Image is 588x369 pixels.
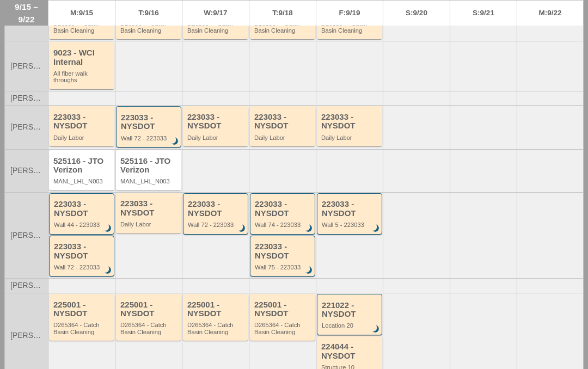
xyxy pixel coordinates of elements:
span: 9/15 – 9/22 [10,1,42,26]
div: D265364 - Catch Basin Cleaning [254,322,313,335]
div: 525116 - JTO Verizon [120,157,179,175]
div: 223033 - NYSDOT [54,242,111,260]
span: [PERSON_NAME] [10,231,42,239]
span: [PERSON_NAME] [10,167,42,175]
div: Wall 74 - 223033 [255,222,312,228]
span: [PERSON_NAME] [10,94,42,102]
div: D265364 - Catch Basin Cleaning [53,21,112,34]
div: MANL_LHL_N003 [120,178,179,184]
div: All fiber walk throughs [53,70,112,84]
i: brightness_3 [370,323,382,335]
div: 223033 - NYSDOT [321,113,379,131]
div: 223033 - NYSDOT [255,242,312,260]
div: 223033 - NYSDOT [120,199,179,217]
div: 223033 - NYSDOT [188,200,245,218]
i: brightness_3 [169,136,181,147]
div: 223033 - NYSDOT [254,113,313,131]
div: 225001 - NYSDOT [187,300,246,318]
div: Daily Labor [254,134,313,141]
div: 225001 - NYSDOT [254,300,313,318]
a: S:9/20 [383,1,450,26]
div: Wall 72 - 223033 [188,222,245,228]
div: Wall 72 - 223033 [121,135,178,142]
div: Wall 44 - 223033 [54,222,111,228]
div: Wall 5 - 223033 [322,222,379,228]
a: T:9/16 [115,1,182,26]
span: [PERSON_NAME] [10,331,42,340]
div: 9023 - WCI Internal [53,48,112,66]
a: M:9/22 [517,1,583,26]
div: 223033 - NYSDOT [54,200,111,218]
div: D265364 - Catch Basin Cleaning [120,21,179,34]
i: brightness_3 [303,223,315,235]
a: M:9/15 [48,1,115,26]
i: brightness_3 [102,265,114,276]
div: 221022 - NYSDOT [322,301,379,319]
div: Daily Labor [187,134,246,141]
a: T:9/18 [249,1,316,26]
div: 223033 - NYSDOT [121,113,178,131]
span: [PERSON_NAME] [10,281,42,290]
span: [PERSON_NAME] [10,123,42,131]
i: brightness_3 [236,223,248,235]
div: Location 20 [322,322,379,329]
div: D265364 - Catch Basin Cleaning [187,21,246,34]
div: Daily Labor [321,134,379,141]
div: D265364 - Catch Basin Cleaning [53,322,112,335]
i: brightness_3 [370,223,382,235]
div: 223033 - NYSDOT [255,200,312,218]
div: Wall 72 - 223033 [54,264,111,270]
div: 224044 - NYSDOT [321,342,379,360]
i: brightness_3 [303,265,315,276]
div: MANL_LHL_N003 [53,178,112,184]
div: 225001 - NYSDOT [120,300,179,318]
a: S:9/21 [450,1,517,26]
a: W:9/17 [182,1,249,26]
span: [PERSON_NAME] [10,62,42,70]
div: D265364 - Catch Basin Cleaning [120,322,179,335]
div: D265364 - Catch Basin Cleaning [321,21,379,34]
div: D265364 - Catch Basin Cleaning [187,322,246,335]
div: 223033 - NYSDOT [53,113,112,131]
div: 525116 - JTO Verizon [53,157,112,175]
div: Daily Labor [120,221,179,227]
div: 223033 - NYSDOT [187,113,246,131]
div: Daily Labor [53,134,112,141]
a: F:9/19 [316,1,383,26]
div: Wall 75 - 223033 [255,264,312,270]
i: brightness_3 [102,223,114,235]
div: 225001 - NYSDOT [53,300,112,318]
div: 223033 - NYSDOT [322,200,379,218]
div: D265364 - Catch Basin Cleaning [254,21,313,34]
